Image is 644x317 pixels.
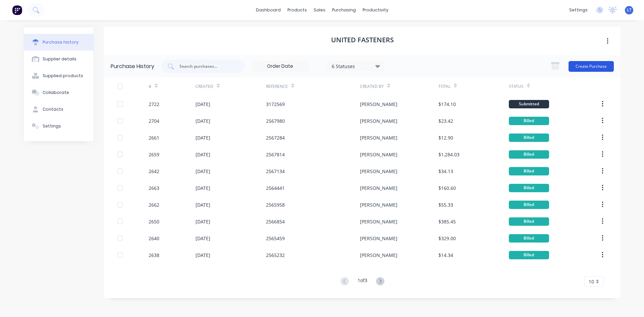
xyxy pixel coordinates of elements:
[149,101,159,108] div: 2722
[43,90,69,96] div: Collaborate
[509,167,549,175] div: Billed
[438,168,453,175] div: $34.13
[438,134,453,141] div: $12.90
[266,184,285,192] div: 2564441
[360,235,397,242] div: [PERSON_NAME]
[266,151,285,158] div: 2567814
[252,61,308,71] input: Order Date
[360,184,397,192] div: [PERSON_NAME]
[266,252,285,259] div: 2565232
[43,106,63,112] div: Contacts
[24,101,94,118] button: Contacts
[196,117,210,124] div: [DATE]
[360,201,397,208] div: [PERSON_NAME]
[24,118,94,135] button: Settings
[24,84,94,101] button: Collaborate
[196,252,210,259] div: [DATE]
[438,218,456,225] div: $385.45
[149,117,159,124] div: 2704
[149,252,159,259] div: 2638
[331,36,394,44] h1: United Fasteners
[509,217,549,226] div: Billed
[566,5,591,15] div: settings
[266,201,285,208] div: 2565958
[509,100,549,108] div: Submitted
[196,84,213,90] div: Created
[149,151,159,158] div: 2659
[196,151,210,158] div: [DATE]
[438,252,453,259] div: $14.34
[438,101,456,108] div: $174.10
[438,84,450,90] div: Total
[266,101,285,108] div: 3172569
[12,5,22,15] img: Factory
[266,134,285,141] div: 2567284
[43,73,83,79] div: Supplied products
[266,84,288,90] div: Reference
[43,39,78,45] div: Purchase history
[569,61,614,72] button: Create Purchase
[196,218,210,225] div: [DATE]
[509,201,549,209] div: Billed
[179,63,234,70] input: Search purchases...
[329,5,359,15] div: purchasing
[111,62,154,70] div: Purchase History
[24,34,94,51] button: Purchase history
[360,151,397,158] div: [PERSON_NAME]
[509,184,549,192] div: Billed
[266,235,285,242] div: 2565459
[360,117,397,124] div: [PERSON_NAME]
[360,134,397,141] div: [PERSON_NAME]
[266,117,285,124] div: 2567980
[438,117,453,124] div: $23.42
[149,84,151,90] div: #
[589,278,594,285] span: 10
[24,67,94,84] button: Supplied products
[360,84,384,90] div: Created By
[149,184,159,192] div: 2663
[332,62,380,69] div: 6 Statuses
[509,117,549,125] div: Billed
[196,134,210,141] div: [DATE]
[149,134,159,141] div: 2661
[24,51,94,67] button: Supplier details
[266,218,285,225] div: 2566854
[509,150,549,159] div: Billed
[358,277,367,286] div: 1 of 3
[284,5,310,15] div: products
[196,168,210,175] div: [DATE]
[253,5,284,15] a: dashboard
[196,235,210,242] div: [DATE]
[360,218,397,225] div: [PERSON_NAME]
[196,201,210,208] div: [DATE]
[149,235,159,242] div: 2640
[438,184,456,192] div: $160.60
[438,201,453,208] div: $55.33
[627,7,632,13] span: LT
[266,168,285,175] div: 2567134
[43,123,61,129] div: Settings
[360,252,397,259] div: [PERSON_NAME]
[310,5,329,15] div: sales
[149,218,159,225] div: 2650
[509,251,549,259] div: Billed
[149,201,159,208] div: 2662
[509,134,549,142] div: Billed
[438,235,456,242] div: $329.00
[359,5,392,15] div: productivity
[196,101,210,108] div: [DATE]
[438,151,460,158] div: $1,284.03
[509,234,549,243] div: Billed
[360,168,397,175] div: [PERSON_NAME]
[43,56,76,62] div: Supplier details
[360,101,397,108] div: [PERSON_NAME]
[149,168,159,175] div: 2642
[509,84,524,90] div: Status
[196,184,210,192] div: [DATE]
